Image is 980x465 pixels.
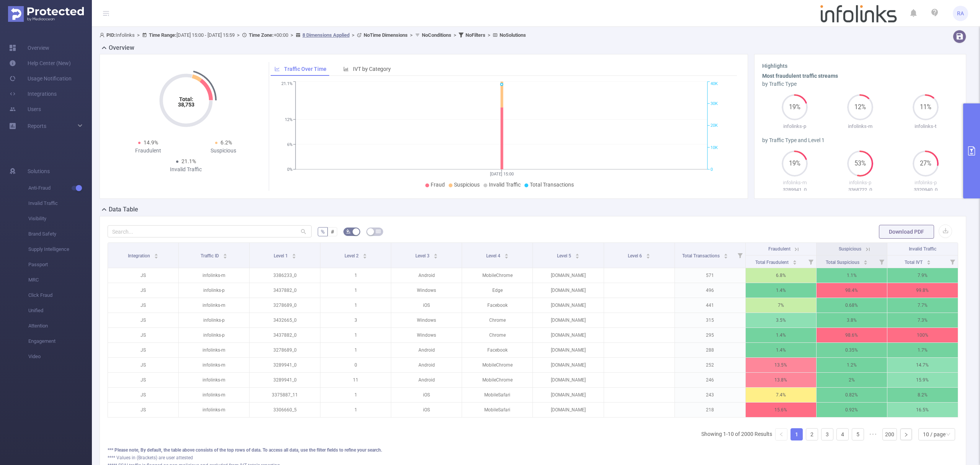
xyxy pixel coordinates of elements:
p: 98.6% [817,328,887,342]
tspan: 30K [710,101,718,106]
tspan: 20K [710,123,718,128]
span: Visibility [28,211,92,226]
h2: Overview [109,43,134,52]
div: Sort [223,252,227,257]
i: icon: caret-down [363,255,367,258]
tspan: [DATE] 15:00 [490,172,514,177]
div: Sort [724,252,728,257]
p: 13.5% [746,358,816,372]
p: 0.68% [817,298,887,313]
p: 3.5% [746,313,816,327]
p: 252 [675,358,745,372]
p: 3320940_0 [893,186,958,194]
tspan: 0 [710,167,713,172]
p: 295 [675,328,745,342]
p: infolinks-m [179,343,249,357]
i: icon: right [904,432,908,437]
p: 7.9% [887,268,958,283]
span: 6.2% [220,139,232,146]
p: Edge [462,283,532,298]
li: 5 [852,428,864,440]
div: Sort [363,252,367,257]
p: infolinks-p [828,179,893,187]
p: 3306660_5 [250,403,320,417]
i: icon: caret-down [864,262,868,264]
p: 218 [675,403,745,417]
span: Traffic Over Time [284,66,327,72]
b: No Conditions [422,32,451,38]
div: by Traffic Type and Level 1 [762,136,958,144]
i: icon: caret-down [646,255,650,258]
b: Most fraudulent traffic streams [762,73,838,79]
span: Total Transactions [530,182,574,188]
span: Click Fraud [28,288,92,303]
li: Showing 1-10 of 2000 Results [701,428,772,440]
i: icon: caret-up [575,252,579,255]
i: icon: caret-down [792,262,797,264]
span: 21.1% [181,158,196,164]
span: > [135,32,142,38]
p: JS [108,268,178,283]
span: Total Suspicious [826,260,861,265]
span: Level 2 [345,253,360,259]
a: Usage Notification [9,71,72,86]
span: Level 1 [274,253,289,259]
p: 1.2% [817,358,887,372]
p: 1.1% [817,268,887,283]
i: Filter menu [876,255,887,268]
i: Filter menu [735,243,745,268]
i: icon: caret-up [433,252,438,255]
tspan: 0% [287,167,292,172]
p: 6.8% [746,268,816,283]
p: 0.35% [817,343,887,357]
a: 5 [852,429,864,440]
i: icon: caret-down [292,255,296,258]
span: % [321,229,325,235]
p: infolinks-p [179,328,249,342]
p: infolinks-p [762,123,828,130]
p: JS [108,313,178,327]
div: by Traffic Type [762,80,958,88]
i: icon: caret-up [864,259,868,261]
i: Filter menu [805,255,816,268]
p: 3289941_0 [250,358,320,372]
span: Level 5 [557,253,572,259]
span: Fraud [431,182,445,188]
i: icon: caret-up [926,259,931,261]
a: 200 [883,429,897,440]
i: icon: caret-down [724,255,728,258]
i: icon: caret-up [792,259,797,261]
tspan: 38,753 [178,102,194,108]
p: 3437882_0 [250,283,320,298]
p: 7% [746,298,816,313]
p: 14.7% [887,358,958,372]
p: [DOMAIN_NAME] [533,373,603,387]
p: Chrome [462,328,532,342]
span: Engagement [28,334,92,349]
p: 1.4% [746,328,816,342]
p: Windows [391,283,462,298]
p: infolinks-m [828,123,893,130]
span: > [235,32,242,38]
p: 246 [675,373,745,387]
tspan: 12% [285,117,292,122]
span: 27% [913,160,939,167]
span: 14.9% [144,139,158,146]
p: Windows [391,328,462,342]
div: Sort [575,252,580,257]
p: 13.8% [746,373,816,387]
div: 10 / page [923,429,946,440]
p: MobileChrome [462,358,532,372]
p: 7.3% [887,313,958,327]
p: 1 [320,328,391,342]
p: 99.8% [887,283,958,298]
span: Attention [28,318,92,334]
div: Sort [433,252,438,257]
span: Invalid Traffic [28,196,92,211]
i: icon: bar-chart [343,66,349,72]
li: Next Page [900,428,912,440]
li: Next 5 Pages [867,428,879,440]
p: infolinks-m [179,403,249,417]
i: icon: caret-up [504,252,508,255]
p: 1 [320,283,391,298]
